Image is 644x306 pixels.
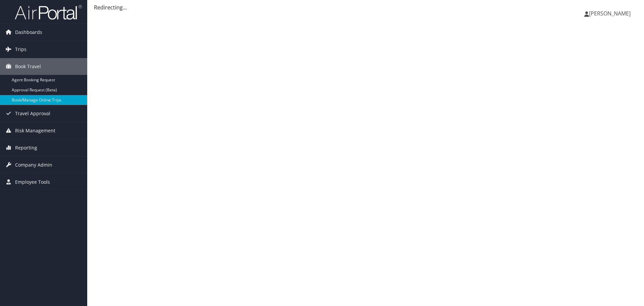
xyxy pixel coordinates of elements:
[15,4,82,20] img: airportal-logo.png
[15,24,42,41] span: Dashboards
[589,10,631,17] span: [PERSON_NAME]
[94,3,637,11] div: Redirecting...
[15,174,50,190] span: Employee Tools
[15,105,50,122] span: Travel Approval
[15,41,26,58] span: Trips
[15,58,41,75] span: Book Travel
[15,139,37,156] span: Reporting
[15,122,55,139] span: Risk Management
[584,3,637,24] a: [PERSON_NAME]
[15,157,52,173] span: Company Admin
